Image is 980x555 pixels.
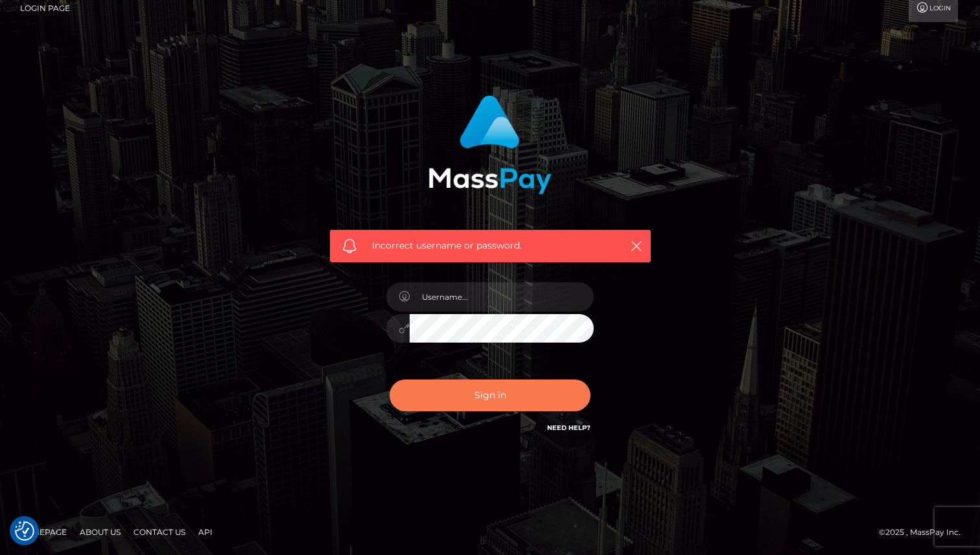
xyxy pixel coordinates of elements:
a: API [193,522,218,542]
a: Contact Us [128,522,191,542]
button: Sign in [390,379,590,411]
span: Incorrect username or password. [372,239,609,253]
a: Need Help? [547,424,590,432]
img: Revisit consent button [15,521,34,541]
a: Homepage [14,522,72,542]
div: © 2025 , MassPay Inc. [879,525,970,539]
input: Username... [410,282,594,311]
a: About Us [75,522,126,542]
button: Consent Preferences [15,521,34,541]
img: MassPay Login [428,95,552,194]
